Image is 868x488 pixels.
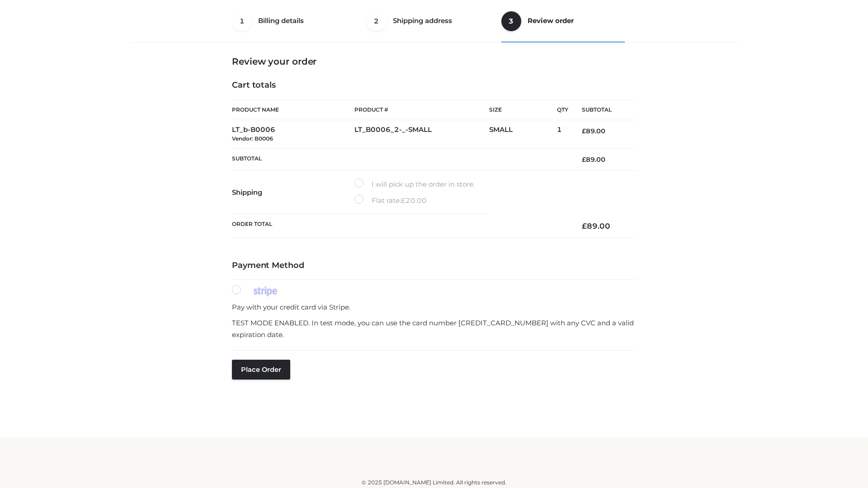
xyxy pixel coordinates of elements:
button: Place order [232,360,290,380]
th: Subtotal [568,100,636,120]
td: LT_B0006_2-_-SMALL [354,120,489,149]
span: £ [582,155,586,164]
td: SMALL [489,120,557,149]
p: Pay with your credit card via Stripe. [232,301,636,313]
span: £ [582,127,586,135]
h4: Cart totals [232,80,636,90]
th: Subtotal [232,148,568,170]
small: Vendor: B0006 [232,135,273,142]
th: Shipping [232,171,354,214]
label: I will pick up the order in store. [354,178,475,190]
bdi: 89.00 [582,155,605,164]
th: Qty [557,99,568,120]
h3: Review your order [232,56,636,67]
div: © 2025 [DOMAIN_NAME] Limited. All rights reserved. [134,478,734,487]
td: LT_b-B0006 [232,120,354,149]
th: Product # [354,99,489,120]
th: Order Total [232,214,568,238]
bdi: 89.00 [582,221,610,230]
bdi: 20.00 [401,196,427,205]
span: £ [401,196,406,205]
bdi: 89.00 [582,127,605,135]
td: 1 [557,120,568,149]
label: Flat rate: [354,195,427,206]
th: Size [489,100,552,120]
span: £ [582,221,587,230]
p: TEST MODE ENABLED. In test mode, you can use the card number [CREDIT_CARD_NUMBER] with any CVC an... [232,317,636,340]
th: Product Name [232,99,354,120]
h4: Payment Method [232,261,636,271]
